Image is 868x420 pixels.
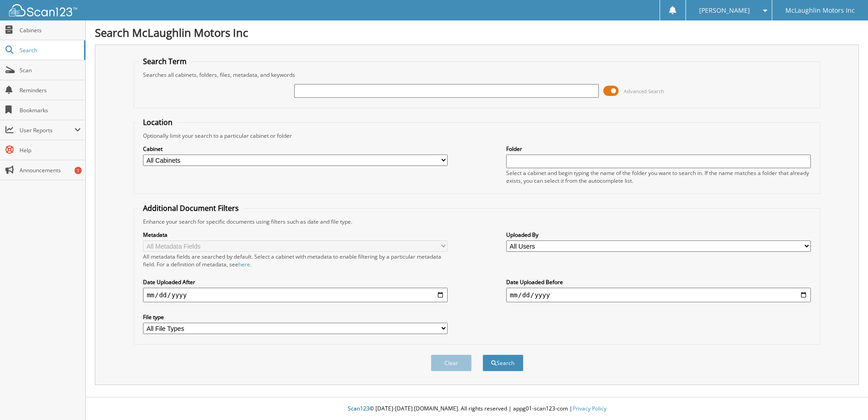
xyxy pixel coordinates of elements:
[138,203,243,213] legend: Additional Document Filters
[143,253,448,268] div: All metadata fields are searched by default. Select a cabinet with metadata to enable filtering b...
[95,25,859,40] h1: Search McLaughlin Motors Inc
[138,132,815,140] div: Optionally limit your search to a particular cabinet or folder
[20,66,81,74] span: Scan
[143,278,448,286] label: Date Uploaded After
[143,231,448,239] label: Metadata
[20,166,81,174] span: Announcements
[20,26,81,34] span: Cabinets
[20,126,74,134] span: User Reports
[138,117,177,127] legend: Location
[572,405,607,412] a: Privacy Policy
[9,4,77,16] img: scan123-logo-white.svg
[506,231,811,239] label: Uploaded By
[138,218,815,225] div: Enhance your search for specific documents using filters such as date and file type.
[20,146,81,154] span: Help
[699,8,750,13] span: [PERSON_NAME]
[138,71,815,79] div: Searches all cabinets, folders, files, metadata, and keywords
[143,313,448,321] label: File type
[20,106,81,114] span: Bookmarks
[143,145,448,153] label: Cabinet
[506,169,811,185] div: Select a cabinet and begin typing the name of the folder you want to search in. If the name match...
[348,405,370,412] span: Scan123
[483,355,523,371] button: Search
[74,167,82,174] div: 1
[86,398,868,420] div: © [DATE]-[DATE] [DOMAIN_NAME]. All rights reserved | appg01-scan123-com |
[431,355,472,371] button: Clear
[20,86,81,94] span: Reminders
[506,288,811,302] input: end
[238,260,250,268] a: here
[138,56,191,66] legend: Search Term
[624,88,664,95] span: Advanced Search
[785,8,855,13] span: McLaughlin Motors Inc
[20,46,79,54] span: Search
[506,145,811,153] label: Folder
[506,278,811,286] label: Date Uploaded Before
[143,288,448,302] input: start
